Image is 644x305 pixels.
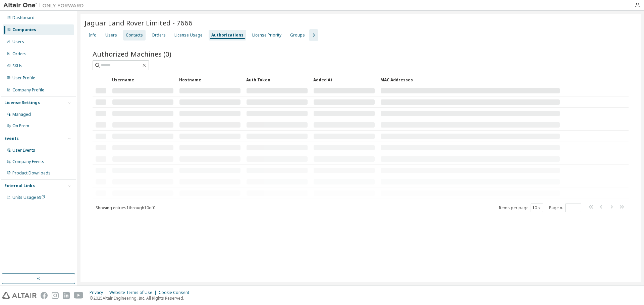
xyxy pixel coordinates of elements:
div: User Events [12,148,35,153]
div: Company Events [12,159,44,164]
div: Privacy [90,290,109,295]
img: altair_logo.svg [2,292,37,299]
span: Page n. [549,204,581,212]
div: License Priority [252,32,281,38]
div: Authorizations [211,32,244,38]
div: Orders [152,32,166,38]
div: On Prem [12,123,29,129]
img: facebook.svg [41,292,48,299]
span: Units Usage BI [12,195,45,200]
div: Info [89,32,97,38]
div: Website Terms of Use [109,290,159,295]
button: 10 [532,205,541,211]
div: Username [112,74,174,85]
p: © 2025 Altair Engineering, Inc. All Rights Reserved. [90,295,193,301]
span: Showing entries 1 through 10 of 0 [96,205,155,211]
div: SKUs [12,63,22,69]
div: Dashboard [12,15,35,20]
div: External Links [4,183,35,188]
div: Orders [12,51,26,57]
div: Companies [12,27,36,32]
div: Managed [12,112,31,117]
div: Users [12,39,24,45]
span: Authorized Machines (0) [93,49,171,59]
div: License Settings [4,100,40,105]
span: Jaguar Land Rover Limited - 7666 [85,18,193,27]
div: Contacts [126,32,143,38]
img: youtube.svg [74,292,84,299]
div: User Profile [12,75,35,81]
div: Users [105,32,117,38]
img: Altair One [3,2,87,9]
div: Events [4,136,19,141]
div: Hostname [179,74,241,85]
div: License Usage [174,32,203,38]
div: Cookie Consent [159,290,193,295]
div: Company Profile [12,87,44,93]
img: linkedin.svg [63,292,70,299]
div: MAC Addresses [380,74,560,85]
div: Added At [313,74,375,85]
div: Auth Token [246,74,308,85]
div: Groups [290,32,305,38]
span: Items per page [499,204,543,212]
div: Product Downloads [12,170,51,176]
img: instagram.svg [52,292,59,299]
